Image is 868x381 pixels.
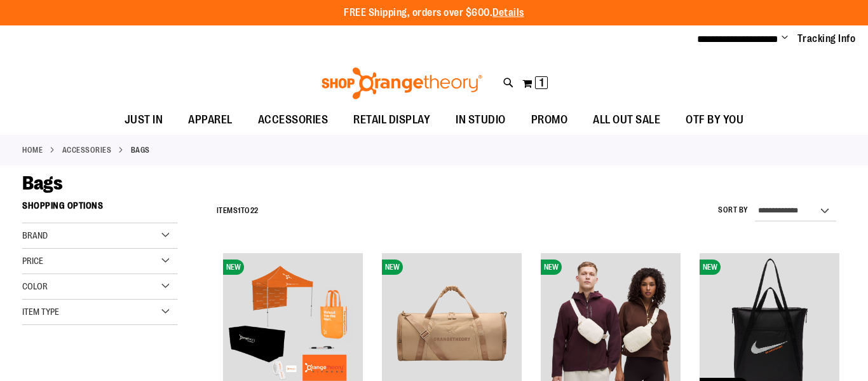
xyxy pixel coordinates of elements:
[456,106,506,134] span: IN STUDIO
[223,260,244,275] span: NEW
[217,201,259,221] h2: Items to
[22,256,43,266] span: Price
[22,307,59,317] span: Item Type
[62,144,112,156] a: ACCESSORIES
[250,206,259,215] span: 22
[238,206,241,215] span: 1
[718,205,749,216] label: Sort By
[344,6,524,20] p: FREE Shipping, orders over $600.
[541,260,562,275] span: NEW
[353,106,430,134] span: RETAIL DISPLAY
[492,7,524,18] a: Details
[22,172,62,194] span: Bags
[700,260,721,275] span: NEW
[782,32,788,45] button: Account menu
[22,230,48,240] span: Brand
[686,106,743,134] span: OTF BY YOU
[22,195,177,223] strong: Shopping Options
[797,32,856,46] a: Tracking Info
[125,106,163,134] span: JUST IN
[539,76,544,89] span: 1
[22,144,43,156] a: Home
[188,106,233,134] span: APPAREL
[258,106,329,134] span: ACCESSORIES
[131,144,150,156] strong: Bags
[382,260,403,275] span: NEW
[531,106,568,134] span: PROMO
[593,106,660,134] span: ALL OUT SALE
[22,281,48,291] span: Color
[320,67,484,99] img: Shop Orangetheory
